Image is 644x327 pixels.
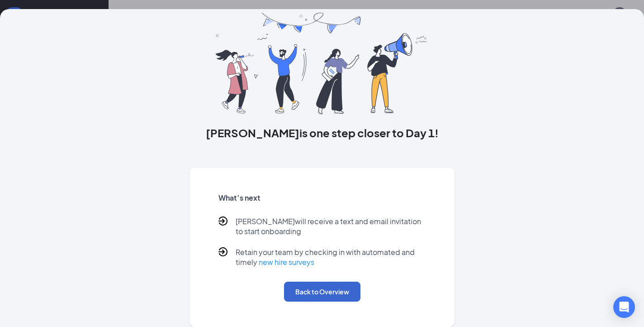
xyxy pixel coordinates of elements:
a: new hire surveys [259,257,314,267]
div: Open Intercom Messenger [613,296,635,318]
button: Back to Overview [284,282,360,302]
h5: What’s next [218,193,426,203]
p: Retain your team by checking in with automated and timely [236,247,426,267]
img: you are all set [216,13,428,114]
h3: [PERSON_NAME] is one step closer to Day 1! [189,125,455,140]
p: [PERSON_NAME] will receive a text and email invitation to start onboarding [236,216,426,236]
